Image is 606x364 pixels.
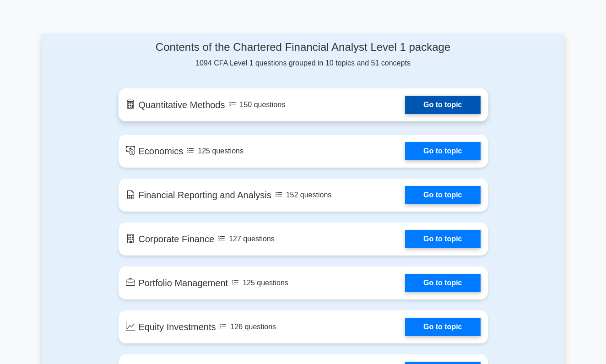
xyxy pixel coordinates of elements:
h4: Contents of the Chartered Financial Analyst Level 1 package [119,41,488,54]
a: Go to topic [405,318,480,336]
a: Go to topic [405,96,480,114]
div: 1094 CFA Level 1 questions grouped in 10 topics and 51 concepts [119,41,488,69]
a: Go to topic [405,274,480,292]
a: Go to topic [405,142,480,160]
a: Go to topic [405,186,480,204]
a: Go to topic [405,230,480,248]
